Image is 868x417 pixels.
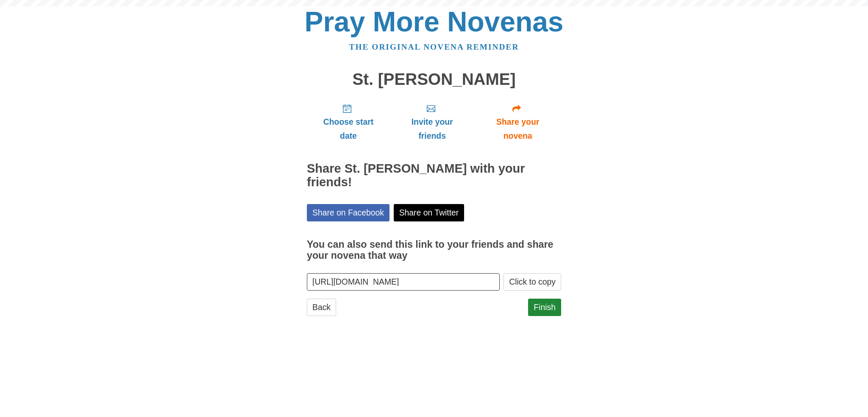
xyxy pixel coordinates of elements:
[483,115,553,143] span: Share your novena
[390,97,474,147] a: Invite your friends
[307,204,389,221] a: Share on Facebook
[398,115,466,143] span: Invite your friends
[349,42,519,51] a: The original novena reminder
[307,70,561,89] h1: St. [PERSON_NAME]
[307,97,390,147] a: Choose start date
[307,162,561,189] h2: Share St. [PERSON_NAME] with your friends!
[315,115,381,143] span: Choose start date
[307,239,561,261] h3: You can also send this link to your friends and share your novena that way
[394,204,465,221] a: Share on Twitter
[307,299,336,316] a: Back
[504,273,561,291] button: Click to copy
[305,6,564,37] a: Pray More Novenas
[474,97,561,147] a: Share your novena
[528,299,561,316] a: Finish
